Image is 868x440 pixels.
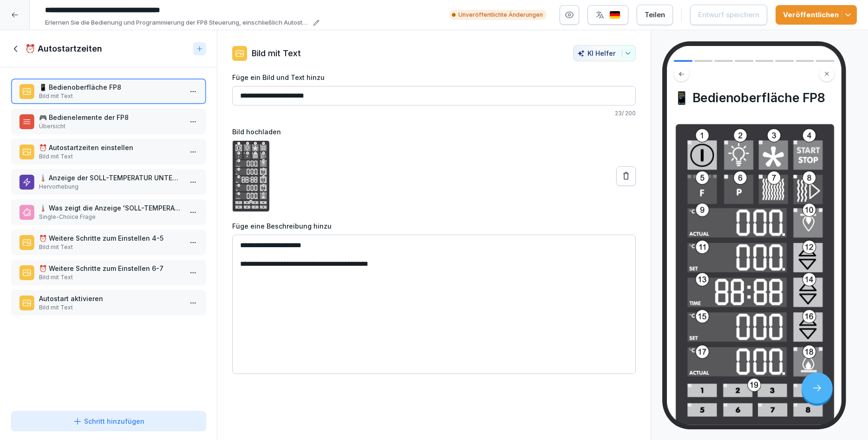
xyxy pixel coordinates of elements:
img: p6bmom5a9egs1b6rtw9187iq.png [232,140,269,212]
p: Bild mit Text [252,47,301,59]
div: 🌡️ Anzeige der SOLL-TEMPERATUR UNTERHITZEHervorhebung [11,169,206,195]
div: KI Helfer [577,49,632,57]
div: ⏰ Autostartzeiten einstellenBild mit Text [11,139,206,164]
div: Veröffentlichen [783,10,849,20]
div: 🌡️ Was zeigt die Anzeige 'SOLL-TEMPERATUR UNTERHITZE' während der Programmierung an?Single-Choice... [11,199,206,225]
p: 📱 Bedienoberfläche FP8 [39,82,182,92]
div: 📱 Bedienoberfläche FP8Bild mit Text [11,79,206,104]
h4: 📱 Bedienoberfläche FP8 [674,90,835,105]
p: Erlernen Sie die Bedienung und Programmierung der FP8 Steuerung, einschließlich Autostart, Backpr... [45,18,310,27]
div: ⏰ Weitere Schritte zum Einstellen 4-5Bild mit Text [11,230,206,255]
button: Veröffentlichen [776,5,857,25]
p: Bild mit Text [39,152,182,161]
p: ⏰ Autostartzeiten einstellen [39,143,182,152]
p: 🎮 Bedienelemente der FP8 [39,112,182,122]
h1: ⏰ Autostartzeiten [25,43,102,54]
label: Bild hochladen [232,127,636,137]
button: Teilen [637,5,673,25]
p: Bild mit Text [39,92,182,100]
p: 🌡️ Anzeige der SOLL-TEMPERATUR UNTERHITZE [39,173,182,183]
p: Unveröffentlichte Änderungen [458,11,543,19]
p: Autostart aktivieren [39,294,182,303]
button: Entwurf speichern [690,5,767,25]
p: Übersicht [39,122,182,131]
button: KI Helfer [573,45,636,61]
label: Füge eine Beschreibung hinzu [232,221,636,231]
div: Autostart aktivierenBild mit Text [11,290,206,315]
p: Bild mit Text [39,273,182,282]
p: Bild mit Text [39,243,182,251]
img: de.svg [609,11,620,20]
div: Teilen [645,10,665,20]
div: Schritt hinzufügen [73,416,144,426]
p: 23 / 200 [232,109,636,118]
p: Hervorhebung [39,183,182,191]
p: 🌡️ Was zeigt die Anzeige 'SOLL-TEMPERATUR UNTERHITZE' während der Programmierung an? [39,203,182,213]
div: Entwurf speichern [698,10,759,20]
p: ⏰ Weitere Schritte zum Einstellen 6-7 [39,263,182,273]
p: Single-Choice Frage [39,213,182,221]
div: ⏰ Weitere Schritte zum Einstellen 6-7Bild mit Text [11,260,206,285]
button: Schritt hinzufügen [11,411,206,431]
label: Füge ein Bild und Text hinzu [232,72,636,82]
img: Bild und Text Vorschau [674,122,835,431]
p: ⏰ Weitere Schritte zum Einstellen 4-5 [39,233,182,243]
div: 🎮 Bedienelemente der FP8Übersicht [11,109,206,134]
p: Bild mit Text [39,303,182,312]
